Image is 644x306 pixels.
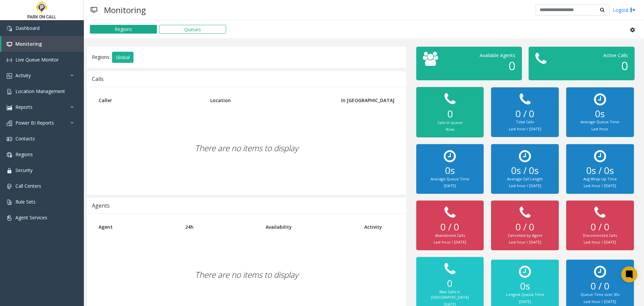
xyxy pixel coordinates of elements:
h2: 0s / 0s [573,165,627,176]
span: Available Agents [480,52,515,58]
div: Max Calls in [GEOGRAPHIC_DATA] [423,289,477,300]
h2: 0 / 0 [498,108,552,120]
small: Last hour / [DATE] [584,299,616,304]
h2: 0 / 0 [573,280,627,292]
img: pageIcon [91,2,97,18]
h2: 0 [423,108,477,120]
span: 0 [508,58,515,74]
th: Caller [94,92,205,108]
small: Last hour / [DATE] [509,126,541,131]
div: Total Calls [498,119,552,125]
span: Regions [15,151,33,158]
h2: 0 [423,278,477,289]
th: 24h [180,219,261,235]
small: Last hour / [DATE] [434,239,466,245]
img: 'icon' [7,152,12,158]
h2: 0 / 0 [423,221,477,233]
span: Security [15,167,33,173]
img: 'icon' [7,73,12,79]
div: Average Queue Time [423,176,477,182]
a: Logout [613,6,636,13]
img: 'icon' [7,184,12,189]
small: [DATE] [444,183,456,188]
span: Activity [15,72,31,79]
div: Average Call Length [498,176,552,182]
div: Abandoned Calls [423,233,477,238]
small: Now [446,127,454,132]
h2: 0s [423,165,477,176]
span: Rule Sets [15,199,36,205]
th: Location [205,92,324,108]
small: [DATE] [519,299,531,304]
div: Longest Queue Time [498,292,552,298]
div: Cancelled by Agent [498,233,552,238]
span: Dashboard [15,25,40,31]
span: Active Calls [603,52,628,58]
small: Last hour / [DATE] [584,239,616,245]
img: 'icon' [7,121,12,126]
h3: Monitoring [101,2,149,18]
span: Call Centers [15,183,41,189]
h2: 0 / 0 [498,221,552,233]
h2: 0s / 0s [498,165,552,176]
div: Avg Wrap-Up Time [573,176,627,182]
span: Live Queue Monitor [15,56,59,63]
div: Disconnected Calls [573,233,627,238]
div: There are no items to display [94,108,399,188]
h2: 0s [498,280,552,292]
img: 'icon' [7,42,12,47]
span: Regions: [92,53,110,60]
img: logout [630,6,636,13]
span: Contacts [15,135,35,142]
button: Global [112,52,133,63]
span: Reports [15,104,33,110]
th: Availability [261,219,359,235]
th: Agent [94,219,180,235]
div: Queue Time over 30s [573,292,627,298]
div: Calls in queue [423,120,477,126]
span: Agent Services [15,214,47,221]
img: 'icon' [7,200,12,205]
img: 'icon' [7,136,12,142]
th: In [GEOGRAPHIC_DATA] [324,92,399,108]
button: Queues [159,25,226,34]
div: Average Queue Time [573,119,627,125]
span: Location Management [15,88,65,94]
a: Monitoring [1,36,84,52]
th: Activity [359,219,399,235]
span: Power BI Reports [15,120,54,126]
small: Last hour / [DATE] [584,183,616,188]
img: 'icon' [7,57,12,63]
span: 0 [621,58,628,74]
img: 'icon' [7,105,12,110]
div: Agents [92,201,110,210]
div: Calls [92,75,104,83]
img: 'icon' [7,89,12,94]
small: Last hour [591,126,608,131]
small: Last hour / [DATE] [509,183,541,188]
span: Monitoring [15,41,42,47]
img: 'icon' [7,168,12,173]
h2: 0 / 0 [573,221,627,233]
img: 'icon' [7,215,12,221]
h2: 0s [573,108,627,120]
small: Last hour / [DATE] [509,239,541,245]
button: Regions [90,25,157,34]
img: 'icon' [7,26,12,31]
